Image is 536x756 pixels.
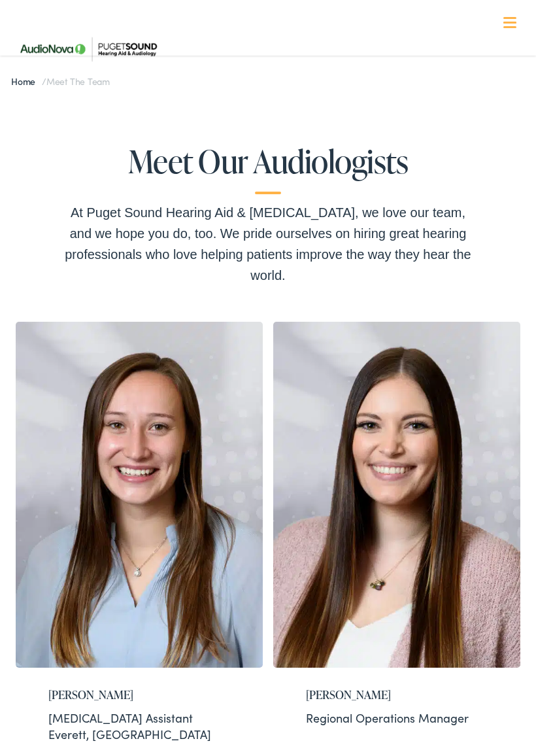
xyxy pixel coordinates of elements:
h2: [PERSON_NAME] [306,687,488,702]
div: At Puget Sound Hearing Aid & [MEDICAL_DATA], we love our team, and we hope you do, too. We pride ... [59,202,477,286]
div: [MEDICAL_DATA] Assistant [48,710,230,726]
h1: Meet Our Audiologists [59,144,477,195]
span: Meet the Team [46,75,110,88]
div: Everett, [GEOGRAPHIC_DATA] [48,710,230,742]
img: Regional Operations Manager Brittany Phillips at Puget Sound Hearing. [273,322,520,668]
a: What We Offer [20,52,525,93]
a: Home [11,75,42,88]
img: Annie Kountz at Puget Sound Hearing Aid & Audiology in Everett, WA. [16,322,263,668]
div: Regional Operations Manager [306,710,488,726]
span: / [11,75,110,88]
h2: [PERSON_NAME] [48,687,230,702]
